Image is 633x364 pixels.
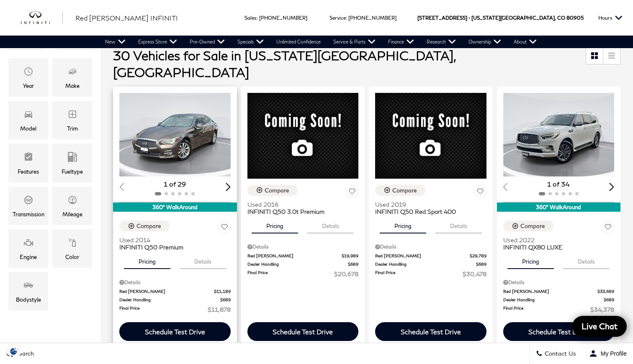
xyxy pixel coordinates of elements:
span: Used 2014 [119,236,224,244]
a: Red [PERSON_NAME] $33,689 [503,288,615,295]
span: Sales [244,15,257,21]
button: details tab [563,251,610,269]
a: [PHONE_NUMBER] [348,15,396,21]
span: Used 2019 [375,201,480,208]
span: $11,878 [208,305,231,314]
a: Final Price $11,878 [119,305,231,314]
div: Color [65,252,79,261]
a: Specials [231,36,270,48]
div: Bodystyle [16,295,41,304]
img: 2019 INFINITI Q50 Red Sport 400 [375,93,486,179]
span: Red [PERSON_NAME] INFINITI [75,14,178,22]
a: Live Chat [572,316,627,337]
button: Save Vehicle [218,220,231,236]
div: Schedule Test Drive - INFINITI Q50 3.0t Premium [247,322,359,341]
a: Used 2014INFINITI Q50 Premium [119,236,231,251]
span: Trim [67,107,77,124]
span: Used 2016 [247,201,353,208]
span: $34,378 [590,305,614,314]
button: Compare Vehicle [119,220,170,231]
a: Dealer Handling $689 [503,297,615,303]
span: $30,478 [463,269,486,278]
button: Save Vehicle [474,185,486,200]
span: Final Price [119,305,208,314]
div: Schedule Test Drive [273,328,333,336]
section: Click to Open Cookie Consent Modal [4,347,23,356]
button: pricing tab [124,251,170,269]
a: Dealer Handling $689 [247,261,359,267]
span: Dealer Handling [503,297,604,303]
div: Pricing Details - INFINITI Q50 Red Sport 400 [375,243,486,251]
div: 1 / 2 [119,93,231,177]
span: INFINITI Q50 Red Sport 400 [375,208,480,215]
span: $689 [220,297,231,303]
div: FeaturesFeatures [8,144,48,182]
a: Used 2019INFINITI Q50 Red Sport 400 [375,201,486,215]
a: Dealer Handling $689 [375,261,486,267]
div: MileageMileage [52,187,92,225]
button: pricing tab [380,215,426,233]
span: Year [23,64,33,81]
img: Opt-Out Icon [4,347,23,356]
button: details tab [180,251,226,269]
a: [STREET_ADDRESS] • [US_STATE][GEOGRAPHIC_DATA], CO 80905 [417,15,584,21]
a: Final Price $20,678 [247,269,359,278]
span: Engine [23,236,33,252]
a: Express Store [132,36,183,48]
div: TrimTrim [52,101,92,139]
div: FueltypeFueltype [52,144,92,182]
div: Fueltype [62,167,83,176]
div: Compare [520,222,545,230]
div: Schedule Test Drive [528,328,589,336]
a: Red [PERSON_NAME] $29,789 [375,253,486,259]
a: Unlimited Confidence [270,36,327,48]
span: $29,789 [470,253,486,259]
div: Schedule Test Drive - INFINITI Q50 Red Sport 400 [375,322,486,341]
span: : [346,15,347,21]
div: Transmission [13,210,44,219]
a: Pre-Owned [183,36,231,48]
div: Engine [20,252,37,261]
span: INFINITI QX80 LUXE [503,244,608,251]
a: Dealer Handling $689 [119,297,231,303]
div: Compare [265,187,289,194]
a: Red [PERSON_NAME] INFINITI [75,13,178,23]
a: [PHONE_NUMBER] [259,15,307,21]
button: Compare Vehicle [375,185,425,196]
span: Red [PERSON_NAME] [503,288,598,295]
a: Final Price $30,478 [375,269,486,278]
div: Pricing Details - INFINITI Q50 3.0t Premium [247,243,359,251]
div: Schedule Test Drive - INFINITI Q50 Premium [119,322,231,341]
span: $689 [604,297,614,303]
span: $11,189 [214,288,231,295]
span: Dealer Handling [119,297,220,303]
span: INFINITI Q50 Premium [119,244,224,251]
div: Pricing Details - INFINITI QX80 LUXE [503,279,615,286]
button: Save Vehicle [602,220,614,236]
span: Make [67,64,77,81]
button: pricing tab [507,251,554,269]
img: 2016 INFINITI Q50 3.0t Premium [247,93,359,179]
span: Model [23,107,33,124]
a: Used 2016INFINITI Q50 3.0t Premium [247,201,359,215]
div: Trim [67,124,78,133]
a: Red [PERSON_NAME] $19,989 [247,253,359,259]
div: Year [23,81,34,90]
img: 2022 INFINITI QX80 LUXE 1 [503,93,615,177]
button: details tab [435,215,482,233]
div: Next slide [226,183,231,191]
div: MakeMake [52,58,92,97]
div: Pricing Details - INFINITI Q50 Premium [119,279,231,286]
button: Save Vehicle [346,185,358,200]
span: Search [13,350,34,357]
span: Transmission [23,193,33,210]
a: Final Price $34,378 [503,305,615,314]
span: Dealer Handling [375,261,476,267]
span: Mileage [67,193,77,210]
div: Mileage [62,210,82,219]
span: $20,678 [334,269,358,278]
span: $689 [476,261,486,267]
button: Compare Vehicle [503,220,553,231]
a: Research [420,36,462,48]
span: Dealer Handling [247,261,348,267]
